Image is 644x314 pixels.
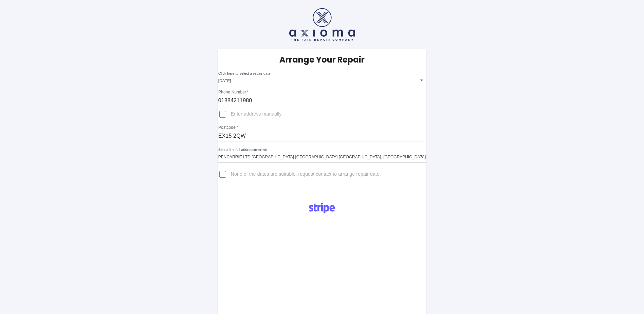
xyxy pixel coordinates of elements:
div: Pencarrie Ltd [GEOGRAPHIC_DATA] [GEOGRAPHIC_DATA] [GEOGRAPHIC_DATA], [GEOGRAPHIC_DATA] [218,150,426,162]
label: Phone Number [218,89,249,95]
img: Logo [305,200,339,216]
label: Select the full address [218,147,267,153]
span: None of the dates are suitable, request contact to arrange repair date. [231,171,381,178]
div: [DATE] [218,74,426,86]
label: Postcode [218,125,238,130]
label: Click here to select a repair date [218,71,271,76]
h5: Arrange Your Repair [279,54,365,65]
span: Enter address manually [231,111,282,118]
img: axioma [289,8,355,41]
small: (required) [254,149,266,152]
